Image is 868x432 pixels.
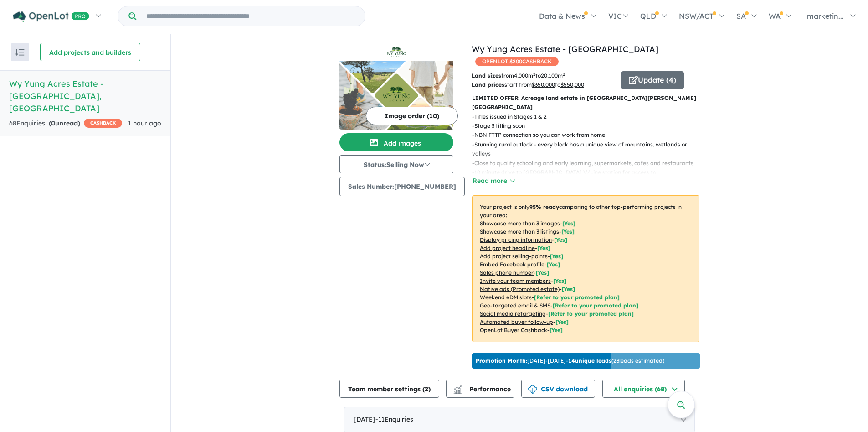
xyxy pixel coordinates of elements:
[472,81,504,88] b: Land prices
[472,176,515,186] button: Read more
[472,71,614,80] p: from
[480,302,550,309] u: Geo-targeted email & SMS
[472,159,707,168] p: - Close to quality schooling and early learning, supermarkets, cafes and restaurants
[533,72,535,77] sup: 2
[339,61,453,130] img: Wy Yung Acres Estate - Wy Yung
[602,380,685,398] button: All enquiries (68)
[562,286,575,292] span: [Yes]
[568,357,611,364] b: 14 unique leads
[514,72,535,79] u: 4,000 m
[480,228,559,235] u: Showcase more than 3 listings
[84,119,122,128] span: CASHBACK
[475,57,559,66] span: OPENLOT $ 200 CASHBACK
[476,357,527,364] b: Promotion Month:
[339,43,453,130] a: Wy Yung Acres Estate - Wy Yung LogoWy Yung Acres Estate - Wy Yung
[553,277,566,284] span: [ Yes ]
[480,245,535,251] u: Add project headline
[454,385,462,390] img: line-chart.svg
[138,6,363,26] input: Try estate name, suburb, builder or developer
[480,286,560,292] u: Native ads (Promoted estate)
[528,385,537,394] img: download icon
[555,81,584,88] span: to
[529,203,559,210] b: 95 % ready
[49,119,80,127] strong: ( unread)
[480,269,534,276] u: Sales phone number
[476,357,664,365] p: [DATE] - [DATE] - ( 23 leads estimated)
[455,385,511,393] span: Performance
[472,44,658,54] a: Wy Yung Acres Estate - [GEOGRAPHIC_DATA]
[9,78,161,115] h5: Wy Yung Acres Estate - [GEOGRAPHIC_DATA] , [GEOGRAPHIC_DATA]
[472,168,707,187] p: - 10 minute drive to [GEOGRAPHIC_DATA] V/Line station for access to [GEOGRAPHIC_DATA]
[472,121,707,130] p: - Stage 3 titling soon
[472,94,699,112] p: LIMITED OFFER: Acreage land estate in [GEOGRAPHIC_DATA][PERSON_NAME][GEOGRAPHIC_DATA]
[9,118,122,129] div: 68 Enquir ies
[547,261,560,268] span: [ Yes ]
[537,245,550,251] span: [ Yes ]
[534,294,620,301] span: [Refer to your promoted plan]
[480,220,560,227] u: Showcase more than 3 images
[343,47,450,57] img: Wy Yung Acres Estate - Wy Yung Logo
[621,71,684,89] button: Update (4)
[548,310,634,317] span: [Refer to your promoted plan]
[51,119,55,127] span: 0
[472,130,707,140] p: - NBN FTTP connection so you can work from home
[550,327,563,333] span: [Yes]
[480,253,548,260] u: Add project selling-points
[480,310,546,317] u: Social media retargeting
[13,11,89,22] img: Openlot PRO Logo White
[339,133,453,151] button: Add images
[472,195,699,342] p: Your project is only comparing to other top-performing projects in your area: - - - - - - - - - -...
[536,269,549,276] span: [ Yes ]
[535,72,565,79] span: to
[550,253,563,260] span: [ Yes ]
[563,72,565,77] sup: 2
[553,302,638,309] span: [Refer to your promoted plan]
[555,318,569,325] span: [Yes]
[375,415,413,423] span: - 11 Enquir ies
[532,81,555,88] u: $ 350,000
[480,294,532,301] u: Weekend eDM slots
[561,228,575,235] span: [ Yes ]
[40,43,140,61] button: Add projects and builders
[472,140,707,159] p: - Stunning rural outlook - every block has a unique view of mountains. wetlands or valleys
[480,277,551,284] u: Invite your team members
[560,81,584,88] u: $ 550,000
[562,220,575,227] span: [ Yes ]
[541,72,565,79] u: 20,100 m
[480,236,552,243] u: Display pricing information
[128,119,161,127] span: 1 hour ago
[480,327,547,333] u: OpenLot Buyer Cashback
[472,72,501,79] b: Land sizes
[554,236,567,243] span: [ Yes ]
[472,112,707,121] p: - Titles issued in Stages 1 & 2
[15,49,25,56] img: sort.svg
[446,380,514,398] button: Performance
[425,385,428,393] span: 2
[472,80,614,89] p: start from
[339,155,453,173] button: Status:Selling Now
[807,11,844,21] span: marketin...
[480,261,544,268] u: Embed Facebook profile
[480,318,553,325] u: Automated buyer follow-up
[521,380,595,398] button: CSV download
[366,107,458,125] button: Image order (10)
[453,388,462,394] img: bar-chart.svg
[339,380,439,398] button: Team member settings (2)
[339,177,465,196] button: Sales Number:[PHONE_NUMBER]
